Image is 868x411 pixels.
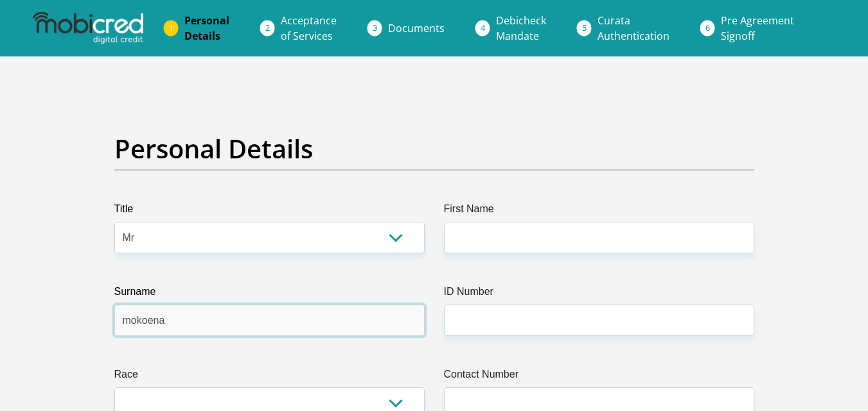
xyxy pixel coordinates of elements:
span: Acceptance of Services [281,13,337,43]
a: Documents [378,15,455,41]
span: Pre Agreement Signoff [721,13,794,43]
a: Pre AgreementSignoff [711,8,804,49]
a: Acceptanceof Services [270,8,347,49]
span: Documents [388,21,445,35]
a: PersonalDetails [174,8,240,49]
input: First Name [444,222,754,253]
h2: Personal Details [114,133,754,164]
a: CurataAuthentication [587,8,680,49]
label: Contact Number [444,367,754,387]
label: Race [114,367,425,387]
img: mobicred logo [33,12,143,44]
label: First Name [444,201,754,222]
label: Surname [114,284,425,305]
span: Curata Authentication [598,13,669,43]
label: Title [114,201,425,222]
a: DebicheckMandate [486,8,556,49]
span: Personal Details [184,13,229,43]
input: Surname [114,305,425,336]
label: ID Number [444,284,754,305]
span: Debicheck Mandate [496,13,546,43]
input: ID Number [444,305,754,336]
